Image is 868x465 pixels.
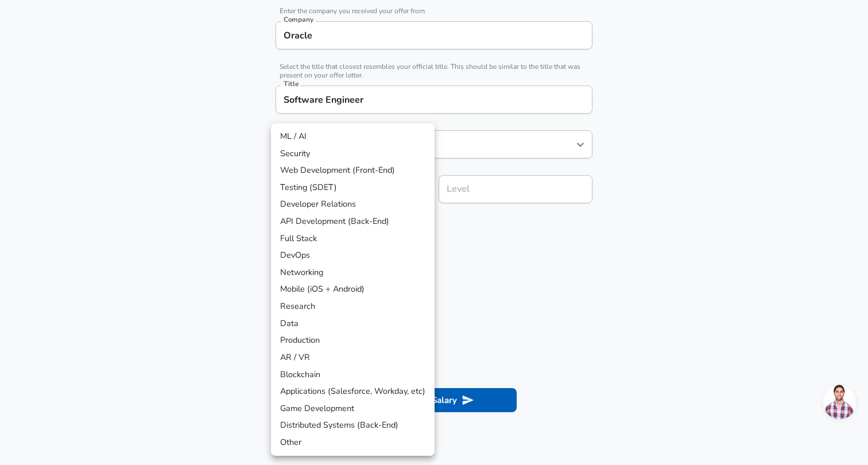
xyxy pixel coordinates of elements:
[271,315,435,332] li: Data
[271,128,435,145] li: ML / AI
[271,349,435,366] li: AR / VR
[271,332,435,349] li: Production
[271,179,435,196] li: Testing (SDET)
[271,434,435,451] li: Other
[271,213,435,230] li: API Development (Back-End)
[271,400,435,417] li: Game Development
[271,145,435,162] li: Security
[271,162,435,179] li: Web Development (Front-End)
[823,385,857,419] div: Open chat
[271,264,435,281] li: Networking
[271,281,435,298] li: Mobile (iOS + Android)
[271,298,435,315] li: Research
[271,417,435,434] li: Distributed Systems (Back-End)
[271,196,435,213] li: Developer Relations
[271,247,435,264] li: DevOps
[271,230,435,247] li: Full Stack
[271,366,435,383] li: Blockchain
[271,383,435,400] li: Applications (Salesforce, Workday, etc)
